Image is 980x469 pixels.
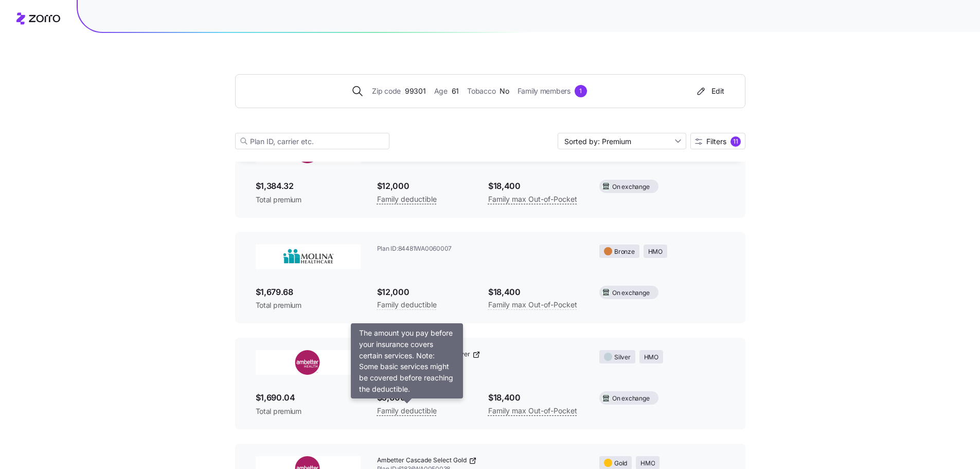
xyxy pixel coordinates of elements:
[644,353,658,362] span: HMO
[488,180,583,193] span: $18,400
[488,391,583,404] span: $18,400
[640,459,655,468] span: HMO
[256,300,361,310] span: Total premium
[377,193,437,205] span: Family deductible
[377,391,472,404] span: $5,000
[256,391,361,404] span: $1,690.04
[377,180,472,193] span: $12,000
[256,245,361,269] img: Molina
[452,85,459,97] span: 61
[256,180,361,193] span: $1,384.32
[730,136,741,147] div: 11
[575,85,587,97] div: 1
[235,133,389,149] input: Plan ID, carrier etc.
[377,299,437,311] span: Family deductible
[612,394,649,404] span: On exchange
[377,405,437,417] span: Family deductible
[488,286,583,299] span: $18,400
[467,85,495,97] span: Tobacco
[690,133,745,149] button: Filters11
[558,133,686,149] input: Sort by
[614,353,631,362] span: Silver
[405,85,426,97] span: 99301
[518,85,571,97] span: Family members
[648,247,663,257] span: HMO
[256,406,361,416] span: Total premium
[691,83,728,99] button: Edit
[377,350,470,359] span: Ambetter Cascade Select Silver
[614,459,627,468] span: Gold
[434,85,448,97] span: Age
[612,288,649,298] span: On exchange
[377,286,472,299] span: $12,000
[488,299,577,311] span: Family max Out-of-Pocket
[256,195,361,205] span: Total premium
[256,350,361,375] img: Ambetter
[706,138,726,145] span: Filters
[500,85,509,97] span: No
[695,86,724,96] div: Edit
[377,359,583,368] span: Plan ID: 61836WA0050037
[377,456,467,465] span: Ambetter Cascade Select Gold
[372,85,401,97] span: Zip code
[488,405,577,417] span: Family max Out-of-Pocket
[488,193,577,205] span: Family max Out-of-Pocket
[614,247,635,257] span: Bronze
[377,245,583,253] span: Plan ID: 84481WA0060007
[612,182,649,192] span: On exchange
[256,286,361,299] span: $1,679.68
